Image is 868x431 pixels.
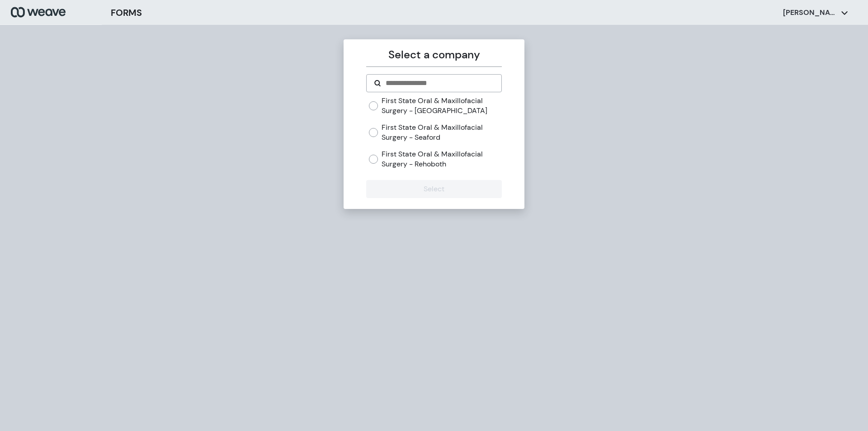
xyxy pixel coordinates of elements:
[366,47,501,63] p: Select a company
[382,96,501,115] label: First State Oral & Maxillofacial Surgery - [GEOGRAPHIC_DATA]
[366,180,501,198] button: Select
[382,123,501,142] label: First State Oral & Maxillofacial Surgery - Seaford
[382,149,501,169] label: First State Oral & Maxillofacial Surgery - Rehoboth
[385,78,494,89] input: Search
[111,6,142,19] h3: FORMS
[783,8,837,18] p: [PERSON_NAME]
